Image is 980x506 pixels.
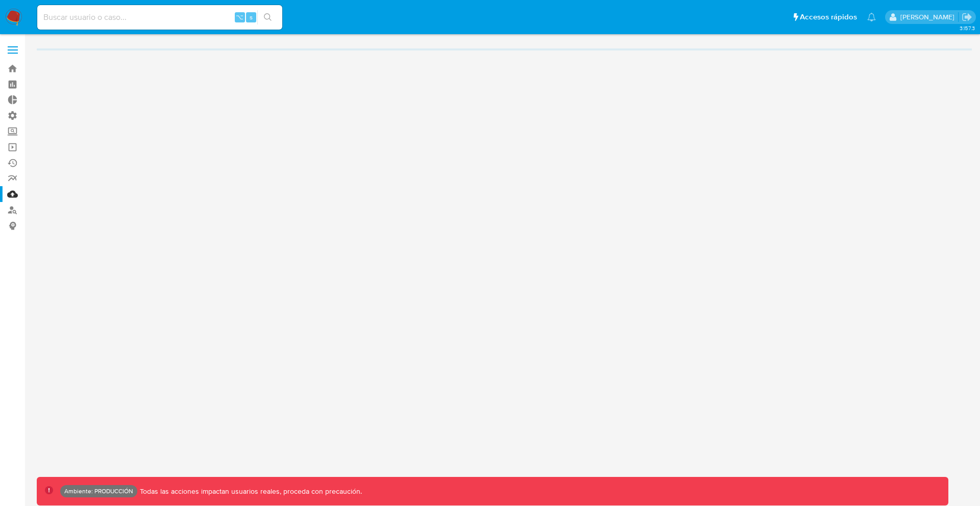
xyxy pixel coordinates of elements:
p: gonzalo.penades@mercadolibre.com [900,12,958,22]
input: Buscar usuario o caso... [37,11,282,24]
span: Accesos rápidos [800,12,857,22]
p: Ambiente: PRODUCCIÓN [64,489,133,493]
span: s [250,12,253,22]
p: Todas las acciones impactan usuarios reales, proceda con precaución. [137,487,362,496]
a: Notificaciones [867,13,876,21]
button: search-icon [257,10,278,24]
span: ⌥ [236,12,243,22]
a: Salir [962,12,972,22]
